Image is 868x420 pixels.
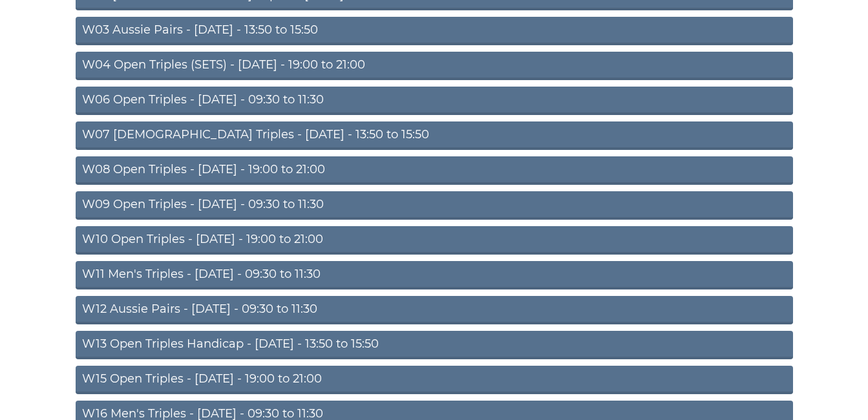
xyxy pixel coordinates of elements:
[76,191,793,220] a: W09 Open Triples - [DATE] - 09:30 to 11:30
[76,331,793,359] a: W13 Open Triples Handicap - [DATE] - 13:50 to 15:50
[76,226,793,255] a: W10 Open Triples - [DATE] - 19:00 to 21:00
[76,261,793,289] a: W11 Men's Triples - [DATE] - 09:30 to 11:30
[76,52,793,80] a: W04 Open Triples (SETS) - [DATE] - 19:00 to 21:00
[76,366,793,394] a: W15 Open Triples - [DATE] - 19:00 to 21:00
[76,156,793,185] a: W08 Open Triples - [DATE] - 19:00 to 21:00
[76,87,793,115] a: W06 Open Triples - [DATE] - 09:30 to 11:30
[76,296,793,324] a: W12 Aussie Pairs - [DATE] - 09:30 to 11:30
[76,121,793,150] a: W07 [DEMOGRAPHIC_DATA] Triples - [DATE] - 13:50 to 15:50
[76,17,793,45] a: W03 Aussie Pairs - [DATE] - 13:50 to 15:50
